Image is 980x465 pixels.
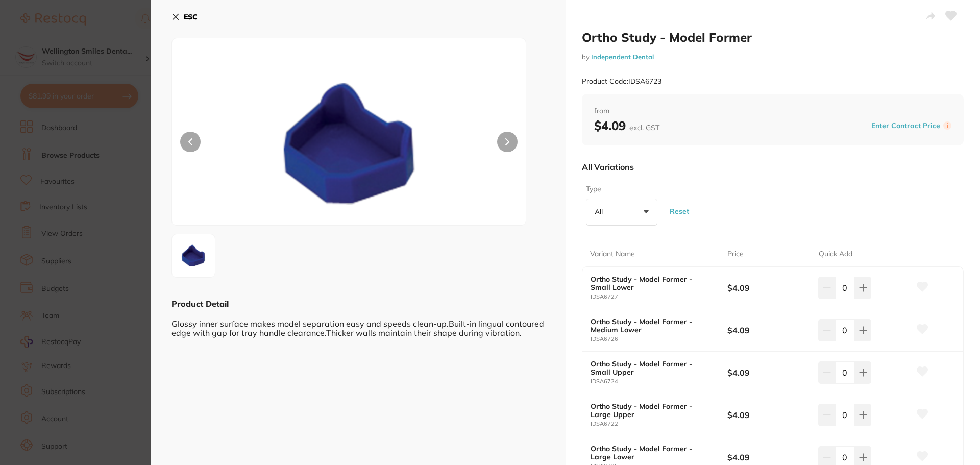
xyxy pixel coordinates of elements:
[727,249,744,259] p: Price
[591,402,714,419] b: Ortho Study - Model Former - Large Upper
[171,299,229,309] b: Product Detail
[184,12,198,21] b: ESC
[582,77,661,86] small: Product Code: IDSA6723
[591,53,654,61] a: Independent Dental
[667,192,692,230] button: Reset
[727,325,810,336] b: $4.09
[171,309,545,337] div: Glossy inner surface makes model separation easy and speeds clean-up.Built-in lingual contoured e...
[591,360,714,376] b: Ortho Study - Model Former - Small Upper
[727,409,810,421] b: $4.09
[591,378,727,385] small: IDSA6724
[591,445,714,461] b: Ortho Study - Model Former - Large Lower
[868,121,943,131] button: Enter Contract Price
[243,64,455,225] img: JndpZHRoPTE5MjA
[595,207,607,216] p: All
[591,275,714,291] b: Ortho Study - Model Former - Small Lower
[586,184,654,194] label: Type
[727,282,810,293] b: $4.09
[591,336,727,342] small: IDSA6726
[590,249,635,259] p: Variant Name
[586,199,657,226] button: All
[582,53,964,61] small: by
[591,421,727,427] small: IDSA6722
[582,30,964,45] h2: Ortho Study - Model Former
[591,293,727,300] small: IDSA6727
[594,118,659,133] b: $4.09
[943,121,951,130] label: i
[591,317,714,334] b: Ortho Study - Model Former - Medium Lower
[594,106,951,116] span: from
[582,162,634,172] p: All Variations
[175,237,212,274] img: JndpZHRoPTE5MjA
[727,367,810,378] b: $4.09
[727,452,810,463] b: $4.09
[819,249,852,259] p: Quick Add
[629,123,659,132] span: excl. GST
[171,8,198,26] button: ESC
